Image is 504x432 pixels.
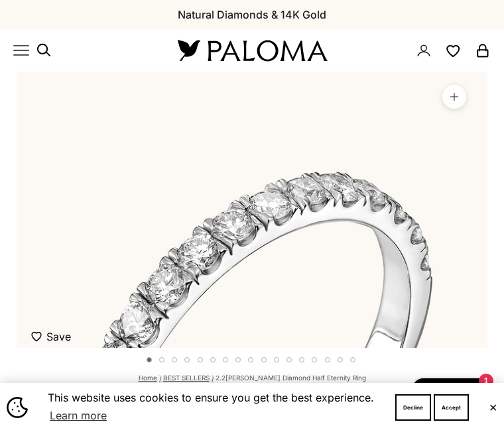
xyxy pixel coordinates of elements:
[163,374,210,382] a: BEST SELLERS
[38,374,466,382] nav: breadcrumbs
[48,390,375,425] span: This website uses cookies to ensure you get the best experience.
[434,394,469,421] button: Accept
[13,42,146,58] nav: Primary navigation
[178,6,326,23] p: Natural Diamonds & 14K Gold
[395,394,431,421] button: Decline
[31,329,71,345] button: Save
[139,374,157,382] a: Home
[489,404,497,411] button: Close
[7,397,28,418] img: Cookie banner
[48,405,109,425] a: Learn more
[31,329,46,341] img: wishlist
[416,29,491,72] nav: Secondary navigation
[216,374,366,382] span: 2.2[PERSON_NAME] Diamond Half Eternity Ring
[409,378,493,421] inbox-online-store-chat: Shopify online store chat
